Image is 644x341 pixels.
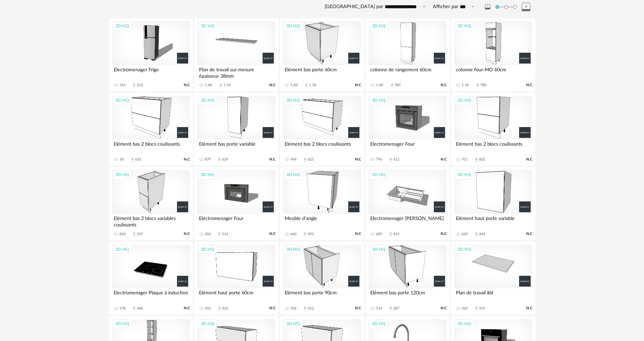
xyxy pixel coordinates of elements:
div: Elément bas 2 blocs coulissants [283,140,361,153]
div: 3D HQ [454,22,474,30]
div: 514 [376,306,382,311]
div: 3D HQ [454,170,474,179]
span: N.C [184,232,190,236]
span: N.C [184,157,190,162]
div: Elément bas porte 90cm [283,288,361,302]
a: 3D HQ Plan de travail sur-mesure épaisseur 38mm 1.4K Download icon 1.1K N.C [194,18,278,91]
div: 3D HQ [112,96,132,105]
span: N.C [441,83,447,88]
div: 879 [205,157,211,162]
div: 412 [308,306,314,311]
div: Elément bas 2 blocs variables coulissants [112,214,190,227]
div: 810 [119,232,126,237]
div: Elément bas porte 120cm [369,288,446,302]
div: 989 [395,83,401,88]
span: N.C [355,157,361,162]
a: 3D HQ Plan de travail ilôt 429 Download icon 319 N.C [451,242,535,315]
div: Electromenager Four [369,140,446,153]
div: 669 [462,232,468,237]
div: 3D HQ [369,170,388,179]
div: 911 [462,157,468,162]
label: Afficher par [433,4,458,10]
div: 444 [479,232,485,237]
a: 3D HQ Elément bas porte variable 879 Download icon 629 N.C [194,93,278,166]
a: 3D HQ Electromenager Four 696 Download icon 514 N.C [194,167,278,240]
div: 660 [290,232,296,237]
span: Download icon [475,83,480,88]
div: 609 [376,232,382,237]
a: 3D HQ Elément haut porte 60cm 592 Download icon 432 N.C [194,242,278,315]
span: N.C [269,83,275,88]
div: 578 [119,306,126,311]
div: Elément bas 2 blocs coulissants [112,140,190,153]
div: 3D HQ [283,319,303,328]
div: 653 [135,157,141,162]
span: Download icon [218,83,223,88]
span: N.C [269,232,275,236]
div: colonne four-MO 60cm [454,65,532,79]
a: 3D HQ colonne de rangement 60cm 1.4K Download icon 989 N.C [365,18,449,91]
div: 612 [393,157,399,162]
div: Elément haut porte 60cm [197,288,275,302]
div: 3D HQ [112,22,132,30]
div: 3D HQ [198,22,217,30]
div: 556 [290,306,296,311]
div: 1.1K [309,83,316,88]
div: 387 [393,306,399,311]
div: 3D HQ [112,319,132,328]
span: N.C [526,306,532,311]
div: Plan de travail ilôt [454,288,532,302]
div: 3D HQ [369,245,388,254]
div: 3D HQ [283,22,303,30]
a: 3D HQ Electromenager Plaque à induction 578 Download icon 440 N.C [109,242,193,315]
div: Elément bas porte 60cm [283,65,361,79]
div: 514 [222,232,228,237]
div: 493 [308,232,314,237]
div: 780 [480,83,486,88]
span: N.C [526,83,532,88]
span: Download icon [132,306,137,311]
a: 3D HQ Elément bas porte 120cm 514 Download icon 387 N.C [365,242,449,315]
div: 592 [205,306,211,311]
span: Download icon [303,232,308,237]
div: 3D HQ [454,245,474,254]
span: N.C [441,232,447,236]
div: 440 [137,306,143,311]
div: Electromenager Four [197,214,275,227]
span: N.C [184,83,190,88]
div: 547 [137,232,143,237]
div: 3D HQ [198,245,217,254]
div: 1K [119,157,124,162]
span: Download icon [474,306,479,311]
a: 3D HQ Electromenager [PERSON_NAME] 609 Download icon 455 N.C [365,167,449,240]
div: 964 [290,157,296,162]
div: 1.6K [290,83,298,88]
a: 3D HQ Elément bas 2 blocs coulissants 964 Download icon 623 N.C [280,93,364,166]
div: 3D HQ [369,319,388,328]
a: 3D HQ Elément bas porte 90cm 556 Download icon 412 N.C [280,242,364,315]
div: 796 [376,157,382,162]
a: 3D HQ Meuble d'angle 660 Download icon 493 N.C [280,167,364,240]
div: Electromenager Frigo [112,65,190,79]
span: N.C [184,306,190,311]
div: Electromenager Plaque à induction [112,288,190,302]
span: N.C [526,157,532,162]
div: 1.1K [462,83,469,88]
a: 3D HQ Elément haut porte variable 669 Download icon 444 N.C [451,167,535,240]
div: 3D HQ [283,245,303,254]
span: N.C [355,232,361,236]
span: Download icon [474,232,479,237]
span: N.C [355,83,361,88]
span: N.C [441,306,447,311]
div: 3D HQ [454,96,474,105]
div: 3D HQ [369,96,388,105]
a: 3D HQ Electromenager Four 796 Download icon 612 N.C [365,93,449,166]
span: Download icon [303,157,308,162]
div: 623 [308,157,314,162]
span: Download icon [217,232,222,237]
div: Elément bas porte variable [197,140,275,153]
div: 3D HQ [369,22,388,30]
span: Download icon [217,306,222,311]
span: Download icon [388,232,393,237]
div: 319 [479,306,485,311]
